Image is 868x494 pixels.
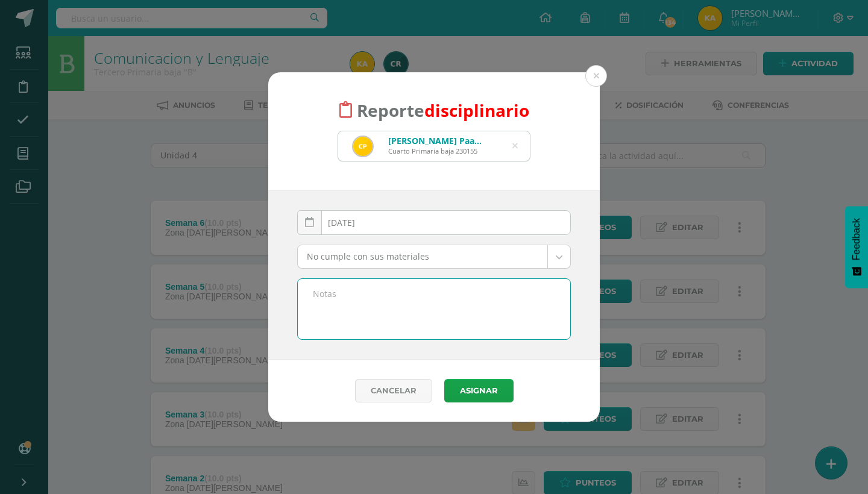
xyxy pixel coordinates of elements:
span: Reporte [357,98,529,121]
a: Cancelar [355,379,432,402]
span: Feedback [851,218,862,260]
div: [PERSON_NAME] Paau [PERSON_NAME] [388,135,482,146]
input: Busca un estudiante aquí... [338,131,530,161]
img: 5ce7bab7868b1f595c5d7a33432bc2e5.png [353,137,373,156]
div: Cuarto Primaria baja 230155 [388,146,482,155]
a: No cumple con sus materiales [298,245,570,268]
font: disciplinario [424,98,529,121]
button: Asignar [444,379,514,402]
input: Fecha de ocurrencia [298,211,570,234]
button: Close (Esc) [585,65,607,87]
span: No cumple con sus materiales [307,245,538,268]
button: Feedback - Mostrar encuesta [845,206,868,288]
